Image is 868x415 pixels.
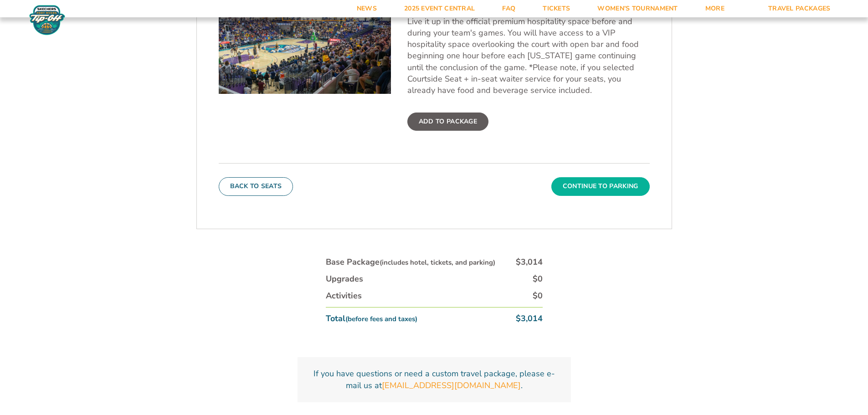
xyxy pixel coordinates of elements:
button: Back To Seats [219,177,293,195]
a: [EMAIL_ADDRESS][DOMAIN_NAME] [382,380,521,391]
div: Upgrades [326,273,363,285]
div: $3,014 [516,256,543,268]
button: Continue To Parking [551,177,650,195]
p: Live it up in the official premium hospitality space before and during your team's games. You wil... [407,16,650,96]
div: Total [326,313,417,324]
img: Fort Myers Tip-Off [27,5,67,36]
div: $0 [533,290,543,302]
p: If you have questions or need a custom travel package, please e-mail us at . [308,368,560,391]
small: (includes hotel, tickets, and parking) [380,258,495,267]
small: (before fees and taxes) [345,314,417,323]
div: Base Package [326,256,495,268]
div: $3,014 [516,313,543,324]
div: Activities [326,290,362,302]
label: Add To Package [407,113,488,131]
div: $0 [533,273,543,285]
